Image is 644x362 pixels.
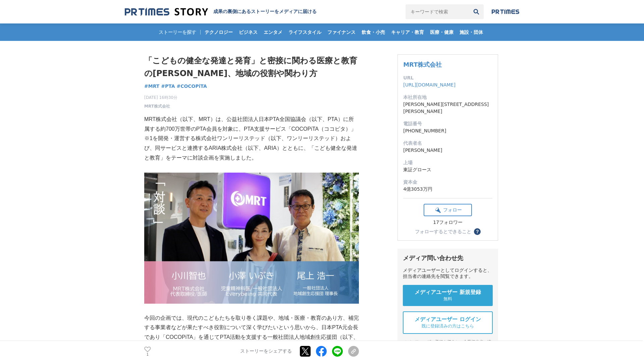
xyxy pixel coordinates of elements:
a: エンタメ [261,23,285,41]
span: ？ [475,229,480,234]
span: 既に登録済みの方はこちら [422,323,474,329]
div: メディアユーザーとしてログインすると、担当者の連絡先を閲覧できます。 [403,267,493,280]
a: ライフスタイル [286,23,324,41]
a: MRT株式会社 [403,61,442,68]
button: 検索 [469,4,484,19]
a: 医療・健康 [427,23,456,41]
a: テクノロジー [202,23,235,41]
dt: 上場 [403,159,492,166]
span: 施設・団体 [457,29,486,35]
dt: 資本金 [403,179,492,186]
a: #MRT [144,83,159,90]
span: キャリア・教育 [388,29,427,35]
dd: 東証グロース [403,166,492,173]
a: MRT株式会社 [144,103,170,109]
p: 1 [144,353,151,356]
span: ファイナンス [325,29,358,35]
button: ？ [474,228,481,235]
div: メディア問い合わせ先 [403,254,493,262]
button: フォロー [424,204,472,216]
a: ファイナンス [325,23,358,41]
a: キャリア・教育 [388,23,427,41]
dt: 代表者名 [403,140,492,147]
input: キーワードで検索 [406,4,469,19]
p: ストーリーをシェアする [240,349,292,355]
dt: 本社所在地 [403,94,492,101]
span: #MRT [144,83,159,89]
img: thumbnail_c016afb0-a3fc-11f0-9f5b-035ce1f67d4d.png [144,173,359,304]
a: ビジネス [236,23,260,41]
dd: [PERSON_NAME][STREET_ADDRESS][PERSON_NAME] [403,101,492,115]
div: 17フォロワー [424,220,472,226]
dd: [PHONE_NUMBER] [403,127,492,134]
dd: [PERSON_NAME] [403,147,492,154]
span: エンタメ [261,29,285,35]
p: MRT株式会社（以下、MRT）は、公益社団法人日本PTA全国協議会（以下、PTA）に所属する約700万世帯のPTA会員を対象に、PTA支援サービス「COCOPiTA（ココピタ）」※1を開発・運営... [144,115,359,163]
span: ビジネス [236,29,260,35]
a: メディアユーザー 新規登録 無料 [403,285,493,306]
img: 成果の裏側にあるストーリーをメディアに届ける [125,7,208,16]
a: メディアユーザー ログイン 既に登録済みの方はこちら [403,311,493,334]
a: 飲食・小売 [359,23,388,41]
dt: URL [403,74,492,81]
a: #COCOPiTA [176,83,207,90]
dt: 電話番号 [403,120,492,127]
span: [DATE] 16時30分 [144,95,177,101]
img: prtimes [492,9,519,14]
span: 飲食・小売 [359,29,388,35]
span: ライフスタイル [286,29,324,35]
a: 施設・団体 [457,23,486,41]
span: メディアユーザー ログイン [415,316,481,323]
span: 医療・健康 [427,29,456,35]
a: #PTA [161,83,175,90]
h1: 「こどもの健全な発達と発育」と密接に関わる医療と教育の[PERSON_NAME]、地域の役割や関わり方 [144,54,359,80]
span: #COCOPiTA [176,83,207,89]
span: メディアユーザー 新規登録 [415,289,481,296]
h2: 成果の裏側にあるストーリーをメディアに届ける [213,9,317,15]
span: 無料 [443,296,452,302]
div: フォローするとできること [415,229,471,234]
span: #PTA [161,83,175,89]
a: 成果の裏側にあるストーリーをメディアに届ける 成果の裏側にあるストーリーをメディアに届ける [125,7,317,16]
dd: 4億3053万円 [403,186,492,193]
a: [URL][DOMAIN_NAME] [403,82,455,87]
span: テクノロジー [202,29,235,35]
